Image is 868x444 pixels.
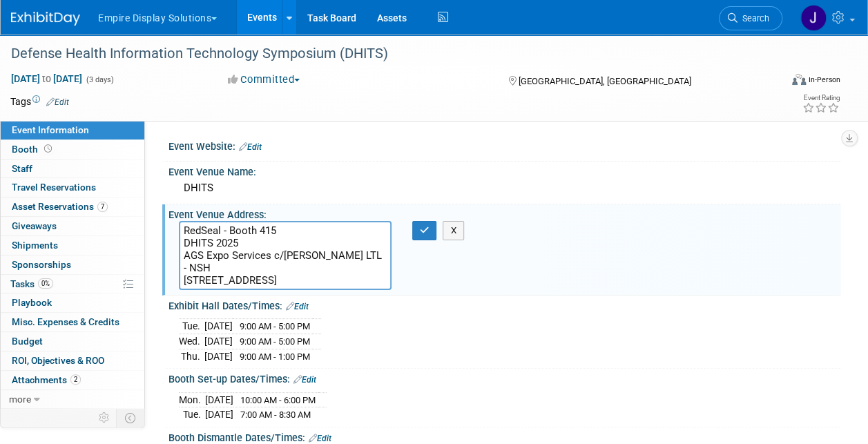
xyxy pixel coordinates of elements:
[204,319,233,334] td: [DATE]
[85,75,114,84] span: (3 days)
[1,197,144,216] a: Asset Reservations7
[240,321,310,331] span: 9:00 AM - 5:00 PM
[38,278,53,289] span: 0%
[12,355,104,366] span: ROI, Objectives & ROO
[792,74,806,85] img: Format-Inperson.png
[309,434,331,443] a: Edit
[1,140,144,159] a: Booth
[205,392,233,407] td: [DATE]
[9,394,31,405] span: more
[41,144,55,154] span: Booth not reserved yet
[808,75,840,85] div: In-Person
[70,374,81,385] span: 2
[46,97,69,107] a: Edit
[12,336,43,347] span: Budget
[97,202,108,212] span: 7
[1,178,144,197] a: Travel Reservations
[12,124,89,135] span: Event Information
[240,395,316,405] span: 10:00 AM - 6:00 PM
[1,121,144,139] a: Event Information
[800,5,827,31] img: Jessica Luyster
[204,334,233,349] td: [DATE]
[12,240,58,251] span: Shipments
[204,349,233,363] td: [DATE]
[12,259,71,270] span: Sponsorships
[168,162,840,179] div: Event Venue Name:
[12,297,52,308] span: Playbook
[10,278,53,289] span: Tasks
[293,375,316,385] a: Edit
[1,217,144,235] a: Giveaways
[286,302,309,311] a: Edit
[10,95,69,108] td: Tags
[12,316,119,327] span: Misc. Expenses & Credits
[179,319,204,334] td: Tue.
[1,255,144,274] a: Sponsorships
[93,409,117,427] td: Personalize Event Tab Strip
[12,201,108,212] span: Asset Reservations
[1,160,144,178] a: Staff
[12,163,32,174] span: Staff
[10,73,83,85] span: [DATE] [DATE]
[168,296,840,313] div: Exhibit Hall Dates/Times:
[240,351,310,362] span: 9:00 AM - 1:00 PM
[240,336,310,347] span: 9:00 AM - 5:00 PM
[168,204,840,222] div: Event Venue Address:
[168,369,840,387] div: Booth Set-up Dates/Times:
[1,351,144,370] a: ROI, Objectives & ROO
[720,72,840,93] div: Event Format
[11,12,80,26] img: ExhibitDay
[1,313,144,331] a: Misc. Expenses & Credits
[12,220,57,231] span: Giveaways
[223,73,305,87] button: Committed
[12,374,81,385] span: Attachments
[179,392,205,407] td: Mon.
[40,73,53,84] span: to
[1,390,144,409] a: more
[719,6,782,30] a: Search
[179,177,830,199] div: DHITS
[1,275,144,293] a: Tasks0%
[179,349,204,363] td: Thu.
[239,142,262,152] a: Edit
[179,334,204,349] td: Wed.
[519,76,691,86] span: [GEOGRAPHIC_DATA], [GEOGRAPHIC_DATA]
[168,136,840,154] div: Event Website:
[117,409,145,427] td: Toggle Event Tabs
[12,144,55,155] span: Booth
[179,407,205,422] td: Tue.
[1,293,144,312] a: Playbook
[1,371,144,389] a: Attachments2
[240,409,311,420] span: 7:00 AM - 8:30 AM
[802,95,840,102] div: Event Rating
[443,221,464,240] button: X
[12,182,96,193] span: Travel Reservations
[737,13,769,23] span: Search
[6,41,769,66] div: Defense Health Information Technology Symposium (DHITS)
[1,236,144,255] a: Shipments
[205,407,233,422] td: [DATE]
[1,332,144,351] a: Budget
